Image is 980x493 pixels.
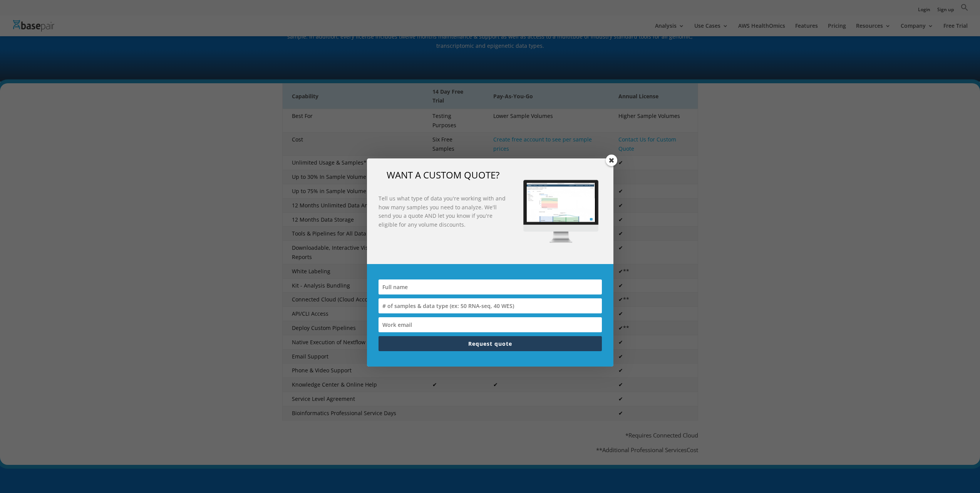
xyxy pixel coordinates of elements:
span: Request quote [468,340,512,347]
button: Request quote [379,336,602,351]
input: Full name [379,279,602,294]
input: Work email [379,317,602,332]
strong: Tell us what type of data you're working with and how many samples you need to analyze. We'll sen... [379,195,506,228]
span: WANT A CUSTOM QUOTE? [387,168,499,181]
input: # of samples & data type (ex: 50 RNA-seq, 40 WES) [379,298,602,313]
